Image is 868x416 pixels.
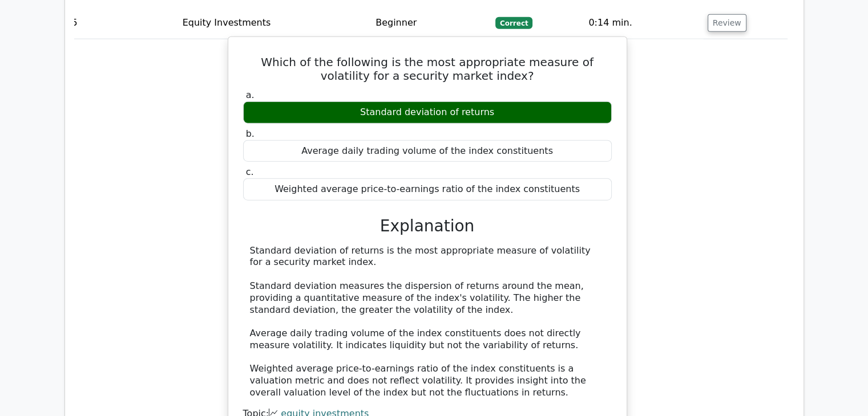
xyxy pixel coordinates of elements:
span: a. [246,89,255,100]
td: 0:14 min. [584,7,703,39]
td: Equity Investments [178,7,371,39]
td: Beginner [371,7,491,39]
button: Review [708,14,746,32]
h3: Explanation [250,217,605,236]
h5: Which of the following is the most appropriate measure of volatility for a security market index? [242,55,613,83]
div: Average daily trading volume of the index constituents [243,140,612,162]
span: Correct [495,17,532,28]
span: c. [246,166,254,177]
span: b. [246,128,255,139]
div: Weighted average price-to-earnings ratio of the index constituents [243,178,612,201]
td: 5 [67,7,178,39]
div: Standard deviation of returns [243,101,612,124]
div: Standard deviation of returns is the most appropriate measure of volatility for a security market... [250,245,605,399]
